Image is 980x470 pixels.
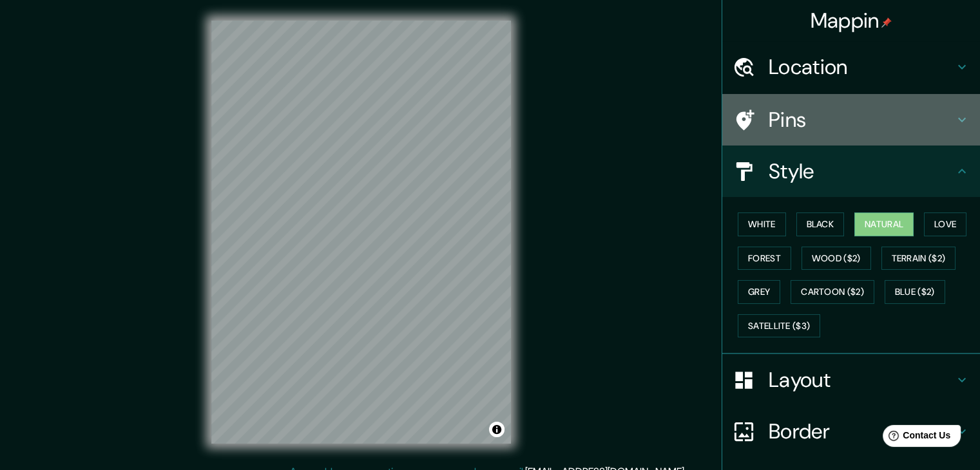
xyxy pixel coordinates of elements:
button: Love [924,212,966,236]
button: Toggle attribution [489,422,504,437]
div: Style [722,146,980,197]
button: Wood ($2) [802,247,871,270]
h4: Style [769,158,954,184]
div: Pins [722,94,980,146]
h4: Location [769,54,954,80]
button: Grey [738,280,780,304]
div: Border [722,406,980,457]
button: Cartoon ($2) [791,280,874,304]
div: Layout [722,354,980,406]
h4: Layout [769,367,954,393]
button: Forest [738,247,791,270]
button: Terrain ($2) [881,247,956,270]
button: Black [796,212,845,236]
button: Satellite ($3) [738,314,820,338]
button: Natural [854,212,914,236]
h4: Border [769,418,954,444]
canvas: Map [211,21,511,444]
div: Location [722,41,980,93]
h4: Pins [769,107,954,133]
button: White [738,212,786,236]
img: pin-icon.png [881,17,892,28]
h4: Mappin [811,8,892,33]
iframe: Help widget launcher [865,420,966,456]
button: Blue ($2) [885,280,945,304]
